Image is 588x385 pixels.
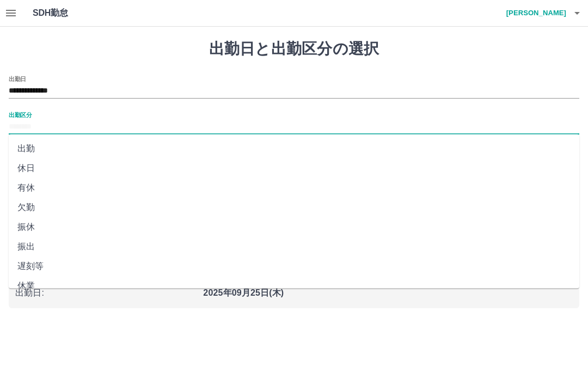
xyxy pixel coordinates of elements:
li: 振出 [9,237,579,256]
p: 出勤日 : [15,286,197,300]
li: 休日 [9,158,579,178]
li: 休業 [9,276,579,296]
li: 振休 [9,217,579,237]
h1: 出勤日と出勤区分の選択 [9,40,579,58]
label: 出勤日 [9,75,26,83]
li: 遅刻等 [9,256,579,276]
b: 2025年09月25日(木) [203,288,284,297]
li: 有休 [9,178,579,198]
li: 欠勤 [9,198,579,217]
label: 出勤区分 [9,111,32,119]
li: 出勤 [9,139,579,158]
